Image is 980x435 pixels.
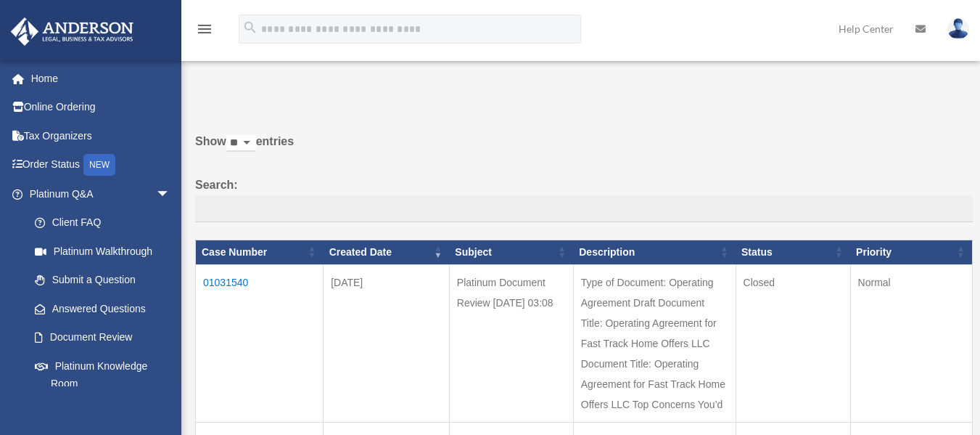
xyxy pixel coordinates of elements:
i: search [242,20,258,36]
div: NEW [83,154,115,176]
a: Platinum Knowledge Room [20,351,185,398]
td: 01031540 [196,264,324,422]
th: Case Number: activate to sort column ascending [196,240,324,265]
span: arrow_drop_down [156,179,185,209]
th: Priority: activate to sort column ascending [850,240,972,265]
a: Order StatusNEW [10,150,192,180]
a: Tax Organizers [10,121,192,150]
a: Client FAQ [20,208,185,237]
th: Subject: activate to sort column ascending [449,240,573,265]
img: User Pic [947,18,969,39]
th: Status: activate to sort column ascending [736,240,850,265]
select: Showentries [226,135,256,152]
th: Created Date: activate to sort column ascending [324,240,450,265]
i: menu [196,20,213,38]
a: Platinum Walkthrough [20,237,185,266]
a: Answered Questions [20,294,178,323]
a: Home [10,64,192,93]
img: Anderson Advisors Platinum Portal [7,17,138,46]
label: Show entries [195,131,973,166]
td: Normal [850,264,972,422]
a: menu [196,25,213,38]
a: Platinum Q&Aarrow_drop_down [10,179,185,208]
td: [DATE] [324,264,450,422]
th: Description: activate to sort column ascending [573,240,736,265]
input: Search: [195,195,973,223]
td: Platinum Document Review [DATE] 03:08 [449,264,573,422]
td: Type of Document: Operating Agreement Draft Document Title: Operating Agreement for Fast Track Ho... [573,264,736,422]
a: Submit a Question [20,266,185,295]
td: Closed [736,264,850,422]
label: Search: [195,175,973,223]
a: Online Ordering [10,93,192,122]
a: Document Review [20,323,185,352]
